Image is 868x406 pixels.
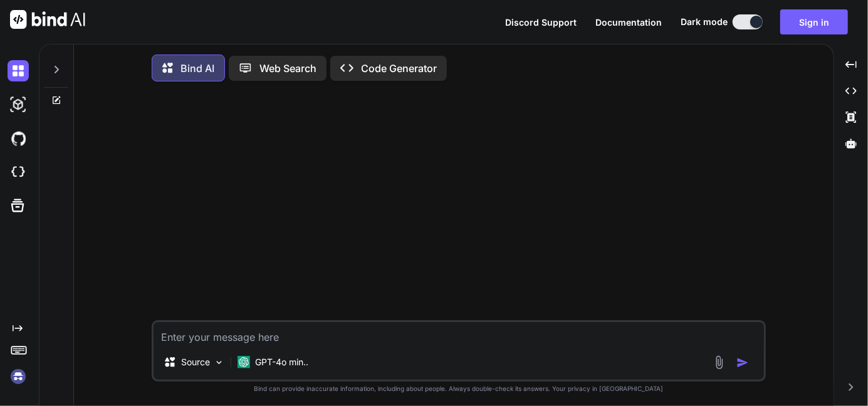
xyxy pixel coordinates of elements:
p: Bind can provide inaccurate information, including about people. Always double-check its answers.... [152,384,766,393]
img: cloudideIcon [8,162,29,183]
span: Discord Support [505,17,577,28]
button: Discord Support [505,16,577,29]
p: Bind AI [180,61,214,76]
img: darkAi-studio [8,94,29,115]
button: Sign in [780,9,848,34]
img: githubDark [8,128,29,149]
img: GPT-4o mini [238,356,250,368]
button: Documentation [595,16,662,29]
img: Bind AI [10,10,85,29]
span: Dark mode [681,16,728,28]
img: Pick Models [214,357,224,368]
span: Documentation [595,17,662,28]
img: signin [8,366,29,387]
p: Web Search [259,61,316,76]
p: GPT-4o min.. [255,356,308,368]
img: attachment [712,355,726,370]
p: Source [181,356,210,368]
img: darkChat [8,60,29,81]
img: icon [736,357,749,369]
p: Code Generator [361,61,437,76]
